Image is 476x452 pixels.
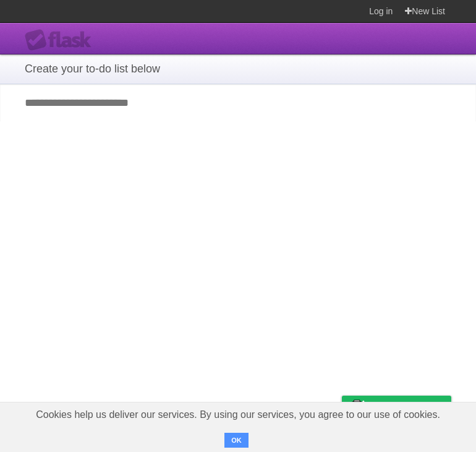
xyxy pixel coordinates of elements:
[25,61,451,77] h1: Create your to-do list below
[23,402,453,427] span: Cookies help us deliver our services. By using our services, you agree to our use of cookies.
[368,396,445,418] span: Buy me a coffee
[224,433,249,448] button: OK
[348,396,365,417] img: Buy me a coffee
[342,396,451,419] a: Buy me a coffee
[25,29,99,51] div: Flask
